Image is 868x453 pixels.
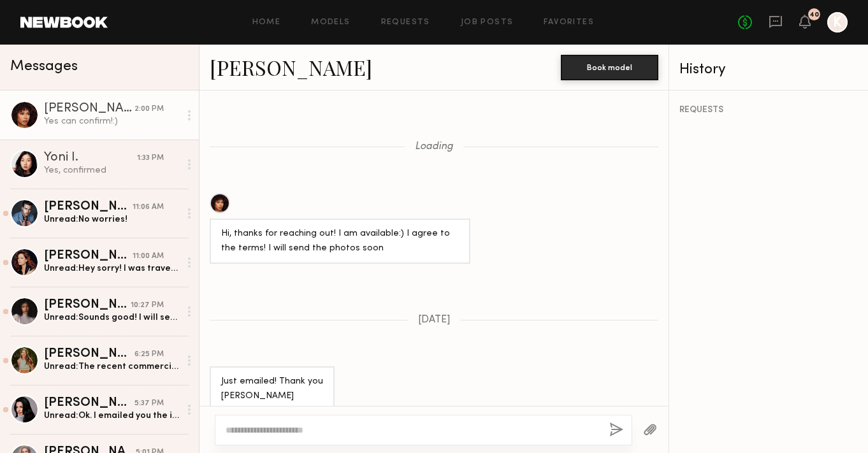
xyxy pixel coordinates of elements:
[252,18,281,27] a: Home
[415,141,453,152] span: Loading
[44,201,133,213] div: [PERSON_NAME]
[133,201,164,213] div: 11:06 AM
[44,348,134,361] div: [PERSON_NAME]
[44,312,180,324] div: Unread: Sounds good! I will send over pictures and some of my work right away. Thank you!
[44,213,180,226] div: Unread: No worries!
[44,250,133,262] div: [PERSON_NAME]
[44,115,180,127] div: Yes can confirm!:)
[679,62,858,77] div: History
[44,299,131,312] div: [PERSON_NAME]
[44,152,137,164] div: Yoni I.
[221,375,323,404] div: Just emailed! Thank you [PERSON_NAME]
[381,18,430,27] a: Requests
[44,410,180,422] div: Unread: Ok. I emailed you the images 5 mins ago per your request.
[561,55,658,80] button: Book model
[210,54,372,81] a: [PERSON_NAME]
[461,18,514,27] a: Job Posts
[137,152,164,164] div: 1:33 PM
[221,227,459,256] div: Hi, thanks for reaching out! I am available:) I agree to the terms! I will send the photos soon
[544,18,594,27] a: Favorites
[44,397,134,410] div: [PERSON_NAME]
[44,262,180,275] div: Unread: Hey sorry! I was traveling! I’m not longer available:( I got booked out but I hope we can...
[44,103,134,115] div: [PERSON_NAME]
[10,59,78,74] span: Messages
[134,103,164,115] div: 2:00 PM
[134,349,164,361] div: 6:25 PM
[418,315,451,326] span: [DATE]
[133,250,164,262] div: 11:00 AM
[131,299,164,312] div: 10:27 PM
[134,398,164,410] div: 5:37 PM
[827,12,848,32] a: K
[311,18,350,27] a: Models
[561,61,658,72] a: Book model
[44,361,180,373] div: Unread: The recent commercial work was with the LA Galaxy but do not have any footage yet.
[809,11,819,18] div: 40
[679,106,858,115] div: REQUESTS
[44,164,180,176] div: Yes, confirmed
